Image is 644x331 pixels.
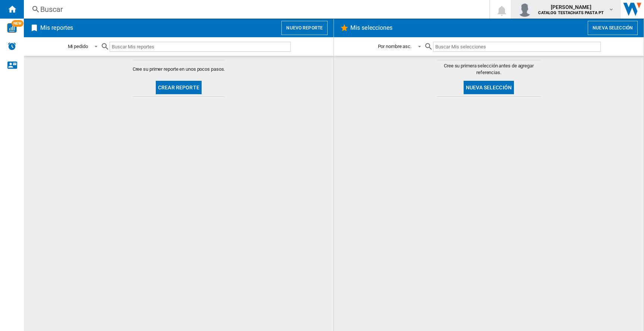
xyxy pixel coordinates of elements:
[538,10,604,15] b: CATALOG TESTACHATS PASTA PT
[12,20,23,27] span: NEW
[40,4,470,15] div: Buscar
[588,21,638,35] button: Nueva selección
[517,2,532,17] img: profile.jpg
[39,21,75,35] h2: Mis reportes
[433,42,600,52] input: Buscar Mis selecciones
[156,81,202,94] button: Crear reporte
[7,42,16,51] img: alerts-logo.svg
[437,63,541,76] span: Cree su primera selección antes de agregar referencias.
[68,44,88,49] div: Mi pedido
[349,21,394,35] h2: Mis selecciones
[281,21,328,35] button: Nuevo reporte
[7,23,17,33] img: wise-card.svg
[464,81,514,94] button: Nueva selección
[538,3,604,11] span: [PERSON_NAME]
[110,42,291,52] input: Buscar Mis reportes
[378,44,412,49] div: Por nombre asc.
[133,66,225,73] span: Cree su primer reporte en unos pocos pasos.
